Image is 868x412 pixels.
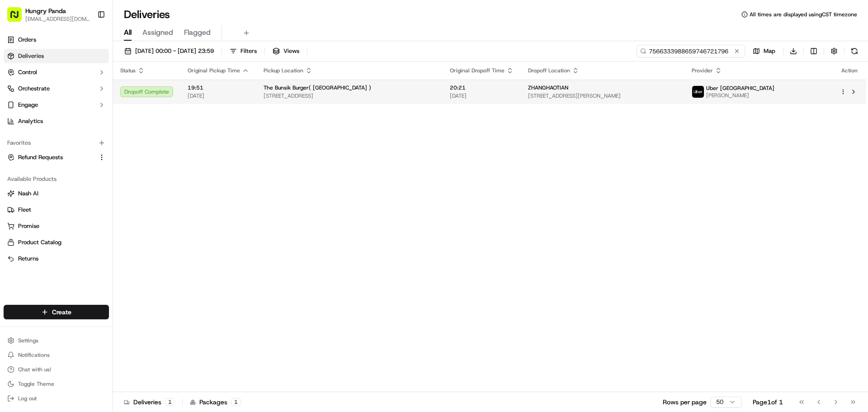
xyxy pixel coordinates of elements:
span: All times are displayed using CST timezone [750,11,857,18]
span: Deliveries [18,52,44,60]
span: Notifications [18,351,50,359]
span: Dropoff Location [528,67,570,74]
a: Orders [4,33,109,47]
input: Got a question? Start typing here... [24,58,163,68]
button: Chat with us! [4,363,109,376]
span: Filters [241,47,257,55]
div: 1 [165,398,175,406]
span: Promise [18,222,39,230]
span: Control [18,68,37,76]
span: Chat with us! [18,366,51,373]
span: All [124,27,132,38]
h1: Deliveries [124,7,170,22]
span: Original Dropoff Time [450,67,505,74]
span: Pylon [90,224,109,231]
span: 20:21 [450,84,514,91]
div: Favorites [4,136,109,150]
span: Nash AI [18,189,38,198]
span: Provider [692,67,713,74]
button: Map [749,45,779,57]
img: 1736555255976-a54dd68f-1ca7-489b-9aae-adbdc363a1c4 [18,165,25,172]
span: Uber [GEOGRAPHIC_DATA] [706,85,774,92]
span: 9月17日 [35,140,56,147]
div: Page 1 of 1 [753,398,783,407]
span: Knowledge Base [18,202,69,211]
span: Create [52,308,71,317]
a: Fleet [7,206,105,214]
span: [STREET_ADDRESS][PERSON_NAME] [528,92,677,99]
span: [DATE] [188,92,249,99]
button: Refund Requests [4,150,109,165]
button: Log out [4,392,109,405]
span: 19:51 [188,84,249,91]
a: Promise [7,222,105,230]
button: Engage [4,98,109,112]
span: Log out [18,395,37,402]
span: • [30,140,33,147]
div: 1 [231,398,241,406]
span: Product Catalog [18,238,61,246]
span: Returns [18,255,38,263]
span: [PERSON_NAME] [28,165,73,172]
p: Rows per page [663,398,707,407]
button: Nash AI [4,186,109,201]
span: Flagged [184,27,211,38]
div: Action [840,67,859,74]
span: [PERSON_NAME] [706,92,774,99]
img: Asif Zaman Khan [9,156,24,170]
button: Control [4,65,109,80]
button: Views [269,45,303,57]
button: Start new chat [154,89,165,100]
a: Analytics [4,114,109,128]
img: Nash [9,9,27,27]
span: Refund Requests [18,153,63,161]
button: See all [140,116,165,127]
span: Status [120,67,136,74]
img: 1736555255976-a54dd68f-1ca7-489b-9aae-adbdc363a1c4 [9,86,25,103]
button: [EMAIL_ADDRESS][DOMAIN_NAME] [25,15,90,23]
span: Toggle Theme [18,380,54,388]
span: [STREET_ADDRESS] [264,92,435,99]
a: 📗Knowledge Base [5,199,73,215]
input: Type to search [637,45,745,57]
span: API Documentation [85,202,145,211]
div: 📗 [9,203,16,210]
span: ZHANGHAOTIAN [528,84,568,91]
div: Available Products [4,172,109,186]
button: Returns [4,251,109,266]
img: uber-new-logo.jpeg [692,86,704,98]
a: Nash AI [7,189,105,198]
button: Fleet [4,203,109,217]
span: [DATE] [450,92,514,99]
span: Original Pickup Time [188,67,240,74]
span: Analytics [18,117,43,125]
button: Product Catalog [4,235,109,250]
div: We're available if you need us! [41,95,124,103]
span: Orders [18,36,36,44]
a: Refund Requests [7,153,94,161]
button: Hungry Panda[EMAIL_ADDRESS][DOMAIN_NAME] [4,4,94,25]
button: [DATE] 00:00 - [DATE] 23:59 [120,45,218,57]
button: Create [4,305,109,319]
span: Orchestrate [18,85,50,93]
img: 8016278978528_b943e370aa5ada12b00a_72.png [19,86,35,103]
div: Deliveries [124,398,175,407]
button: Hungry Panda [25,6,66,15]
button: Notifications [4,349,109,361]
span: 8月27日 [80,165,101,172]
button: Settings [4,334,109,347]
span: Fleet [18,206,31,214]
span: Views [283,47,299,55]
a: Returns [7,255,105,263]
button: Refresh [848,45,861,57]
div: Past conversations [9,118,61,125]
button: Filters [226,45,261,57]
a: Product Catalog [7,238,105,246]
a: 💻API Documentation [73,199,149,215]
span: Engage [18,101,38,109]
button: Promise [4,219,109,233]
span: Map [764,47,775,55]
span: Pickup Location [264,67,303,74]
